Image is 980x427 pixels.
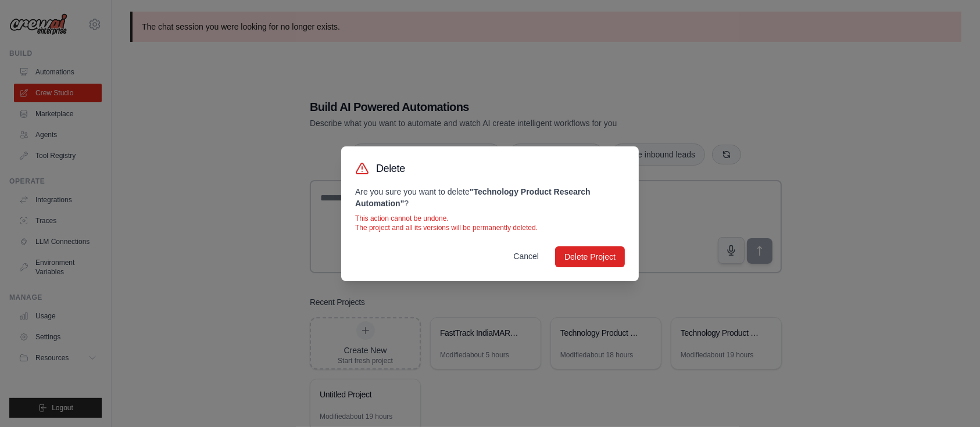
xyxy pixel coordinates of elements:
[355,187,591,208] strong: " Technology Product Research Automation "
[504,246,548,267] button: Cancel
[376,160,405,177] h3: Delete
[555,246,625,267] button: Delete Project
[922,371,980,427] iframe: Chat Widget
[355,186,625,209] p: Are you sure you want to delete ?
[355,223,625,232] p: The project and all its versions will be permanently deleted.
[355,214,625,223] p: This action cannot be undone.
